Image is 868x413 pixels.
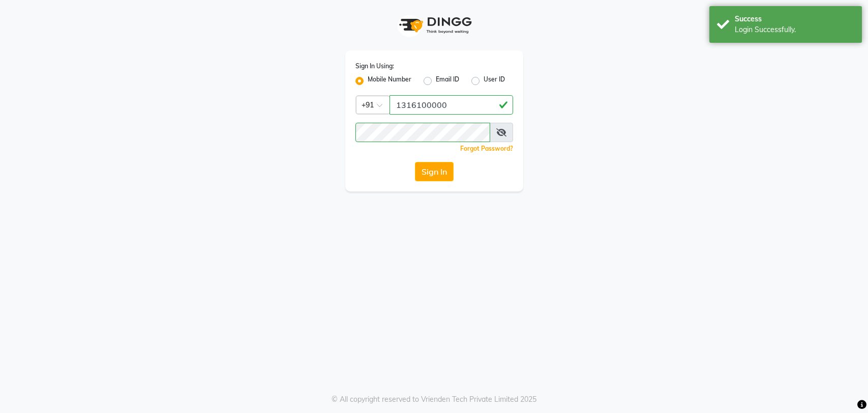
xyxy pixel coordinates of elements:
label: Sign In Using: [355,62,394,71]
label: User ID [484,75,505,87]
a: Forgot Password? [460,145,513,152]
div: Login Successfully. [735,24,854,35]
input: Username [355,123,490,142]
div: Success [735,14,854,24]
input: Username [390,95,513,115]
label: Mobile Number [368,75,411,87]
img: logo1.svg [394,10,475,40]
button: Sign In [415,162,454,181]
label: Email ID [436,75,459,87]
